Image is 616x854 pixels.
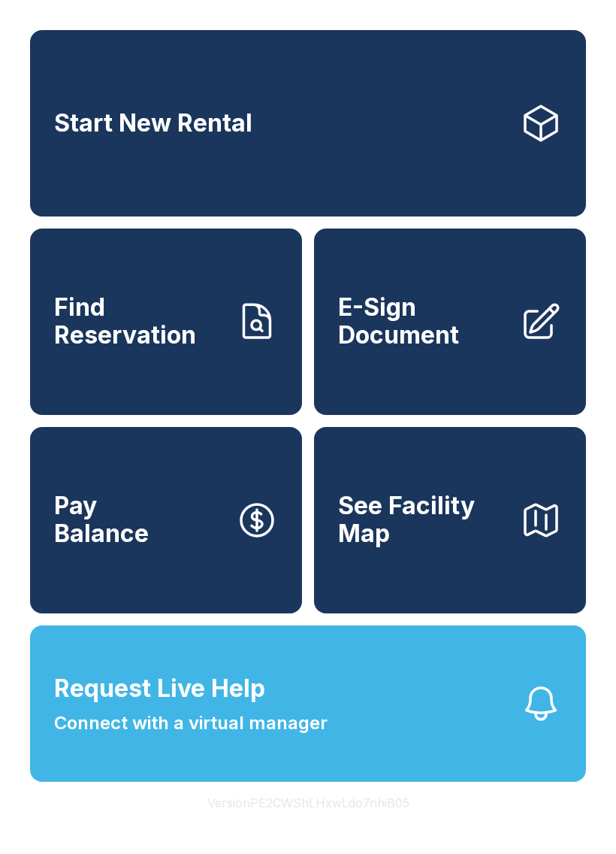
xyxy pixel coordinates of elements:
button: See Facility Map [314,427,586,613]
span: See Facility Map [338,492,508,547]
span: E-Sign Document [338,294,508,349]
span: Request Live Help [54,671,265,707]
button: VersionPE2CWShLHxwLdo7nhiB05 [195,782,421,824]
button: Request Live HelpConnect with a virtual manager [30,625,586,782]
span: Pay Balance [54,492,149,547]
span: Find Reservation [54,294,224,349]
a: Find Reservation [30,229,302,415]
a: Start New Rental [30,30,586,217]
span: Connect with a virtual manager [54,710,328,737]
span: Start New Rental [54,110,252,138]
a: PayBalance [30,427,302,613]
a: E-Sign Document [314,229,586,415]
